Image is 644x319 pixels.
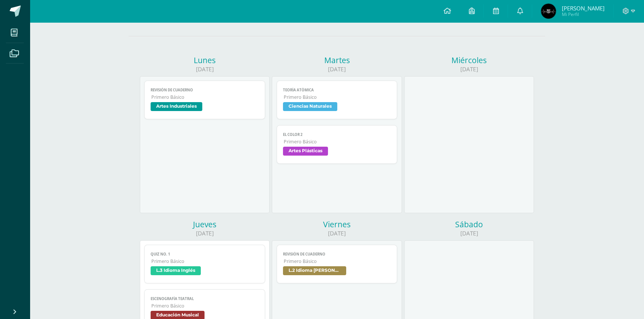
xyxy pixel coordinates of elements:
[151,94,259,100] span: Primero Básico
[140,65,270,73] div: [DATE]
[404,219,534,230] div: Sábado
[283,266,346,275] span: L.2 Idioma [PERSON_NAME]
[283,132,391,137] span: El color 2
[272,55,402,65] div: Martes
[404,230,534,237] div: [DATE]
[140,55,270,65] div: Lunes
[151,296,259,301] span: Escenografía teatral
[404,65,534,73] div: [DATE]
[561,4,604,12] span: [PERSON_NAME]
[272,219,402,230] div: Viernes
[283,252,391,257] span: Revisión de cuaderno
[151,252,259,257] span: Quiz No. 1
[151,102,202,111] span: Artes Industriales
[151,266,201,275] span: L.3 Idioma Inglés
[277,245,397,283] a: Revisión de cuadernoPrimero BásicoL.2 Idioma [PERSON_NAME]
[541,4,556,19] img: 268cd5fa087cba37e991371f30ff5b70.png
[283,147,328,156] span: Artes Plásticas
[277,125,397,164] a: El color 2Primero BásicoArtes Plásticas
[140,230,270,237] div: [DATE]
[272,65,402,73] div: [DATE]
[151,303,259,309] span: Primero Básico
[284,94,391,100] span: Primero Básico
[144,245,265,283] a: Quiz No. 1Primero BásicoL.3 Idioma Inglés
[272,230,402,237] div: [DATE]
[283,88,391,92] span: Teoría Atómica
[277,81,397,119] a: Teoría AtómicaPrimero BásicoCiencias Naturales
[561,11,604,17] span: Mi Perfil
[404,55,534,65] div: Miércoles
[151,88,259,92] span: Revisión de cuaderno
[283,102,337,111] span: Ciencias Naturales
[144,81,265,119] a: Revisión de cuadernoPrimero BásicoArtes Industriales
[140,219,270,230] div: Jueves
[284,139,391,145] span: Primero Básico
[284,258,391,264] span: Primero Básico
[151,258,259,264] span: Primero Básico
